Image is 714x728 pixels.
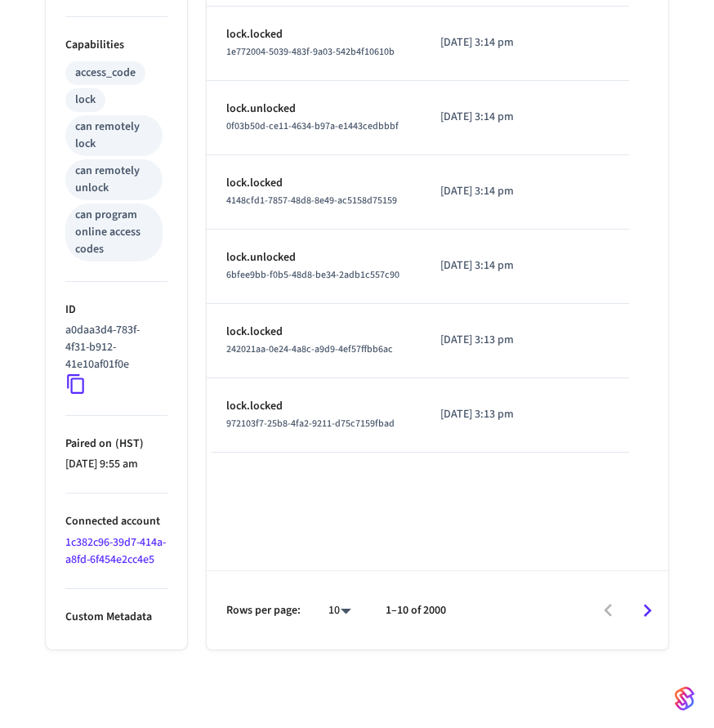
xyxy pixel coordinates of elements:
img: SeamLogoGradient.69752ec5.svg [675,686,694,712]
div: can remotely unlock [75,163,153,197]
span: 6bfee9bb-f0b5-48d8-be34-2adb1c557c90 [226,268,399,282]
p: lock.unlocked [226,249,402,266]
div: access_code [75,65,136,82]
span: 242021aa-0e24-4a8c-a9d9-4ef57ffbb6ac [226,342,393,356]
div: can remotely lock [75,118,153,153]
p: ID [65,301,167,319]
button: Go to next page [628,592,667,630]
a: 1c382c96-39d7-414a-a8fd-6f454e2cc4e5 [65,534,166,568]
p: lock.locked [226,26,402,43]
p: [DATE] 3:14 pm [440,34,514,51]
p: Capabilities [65,37,167,54]
p: [DATE] 3:14 pm [440,257,514,275]
p: [DATE] 3:14 pm [440,183,514,200]
p: Rows per page: [226,602,301,619]
span: 1e772004-5039-483f-9a03-542b4f10610b [226,45,395,59]
p: [DATE] 3:13 pm [440,406,514,423]
p: a0daa3d4-783f-4f31-b912-41e10af01f0e [65,322,161,373]
p: lock.unlocked [226,100,402,118]
p: [DATE] 9:55 am [65,456,167,473]
p: lock.locked [226,324,402,341]
span: 4148cfd1-7857-48d8-8e49-ac5158d75159 [226,194,397,208]
p: [DATE] 3:13 pm [440,332,514,349]
div: can program online access codes [75,207,153,258]
span: ( HST ) [112,435,144,452]
span: 0f03b50d-ce11-4634-b97a-e1443cedbbbf [226,119,399,133]
p: Paired on [65,435,167,453]
p: [DATE] 3:14 pm [440,109,514,126]
p: Custom Metadata [65,609,167,626]
div: lock [75,92,96,109]
p: lock.locked [226,398,402,415]
p: 1–10 of 2000 [386,602,446,619]
div: 10 [320,599,359,623]
span: 972103f7-25b8-4fa2-9211-d75c7159fbad [226,417,395,431]
p: Connected account [65,513,167,530]
p: lock.locked [226,175,402,192]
